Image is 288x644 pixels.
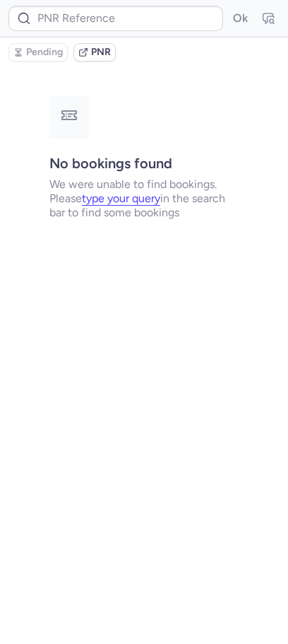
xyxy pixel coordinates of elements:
span: PNR [91,47,111,58]
button: Ok [229,7,251,30]
span: Pending [26,47,63,58]
p: We were unable to find bookings. [49,177,239,192]
strong: No bookings found [49,155,172,172]
p: Please in the search bar to find some bookings [49,192,239,220]
button: Pending [8,43,68,62]
input: PNR Reference [8,6,223,31]
button: PNR [73,43,116,62]
button: type your query [82,192,160,205]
